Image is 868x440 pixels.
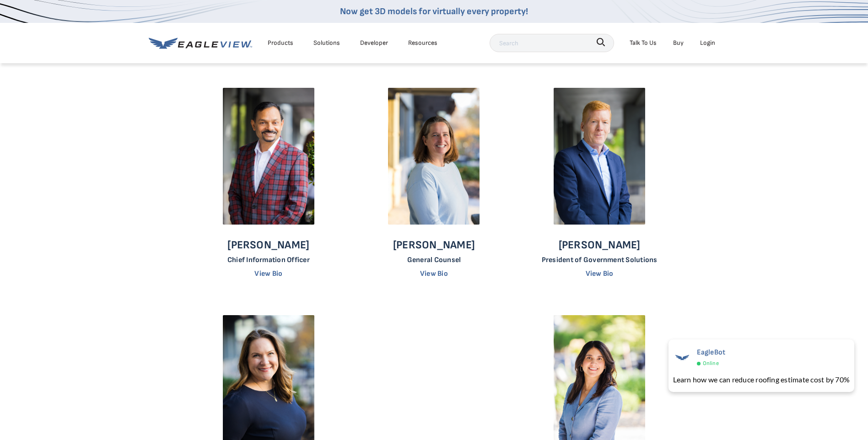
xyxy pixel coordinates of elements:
[630,37,657,48] div: Talk To Us
[673,37,684,48] a: Buy
[700,37,715,48] div: Login
[420,269,448,278] a: View Bio
[673,348,691,366] img: EagleBot
[360,37,388,48] a: Developer
[223,88,314,225] img: Raman Krishnaswami - Chief Information Officer
[408,37,437,48] div: Resources
[697,348,726,357] span: EagleBot
[490,34,614,52] input: Search
[586,269,614,278] a: View Bio
[268,37,293,48] div: Products
[393,256,475,264] p: General Counsel
[393,238,475,252] p: [PERSON_NAME]
[542,256,658,264] p: President of Government Solutions
[227,256,310,264] p: Chief Information Officer
[388,88,480,225] img: Rebecca Unruh - General Counsel
[254,269,282,278] a: View Bio
[227,238,310,252] p: [PERSON_NAME]
[340,6,528,17] a: Now get 3D models for virtually every property!
[542,238,658,252] p: [PERSON_NAME]
[703,359,719,369] span: Online
[554,88,645,225] img: Robert Locke - President of Government Solutions
[673,374,850,385] div: Learn how we can reduce roofing estimate cost by 70%
[313,37,340,48] div: Solutions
